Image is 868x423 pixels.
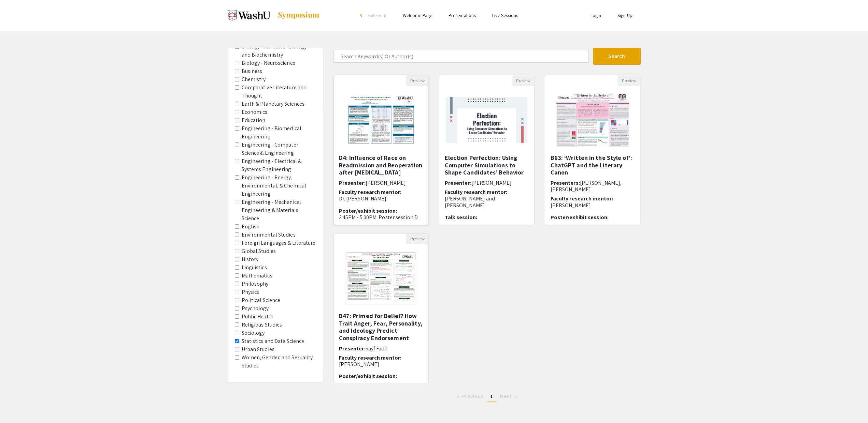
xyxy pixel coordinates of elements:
span: Sayf Fadil [366,345,388,352]
label: Engineering - Mechanical Engineering & Materials Science [242,198,316,223]
label: Comparative Literature and Thought [242,84,316,100]
img: <p>B63: ‘Written in the Style of’: ChatGPT and the Literary Canon </p> [550,86,636,154]
span: Poster/exhibit session: [550,214,608,221]
label: Philosophy [242,280,269,288]
div: arrow_back_ios [360,13,364,17]
h5: B47: Primed for Belief? How Trait Anger, Fear, Personality, and Ideology Predict Conspiracy Endor... [339,312,424,342]
span: Faculty research mentor: [339,188,401,196]
button: Search [593,48,641,65]
label: English [242,223,260,231]
ul: Pagination [333,391,641,402]
input: Search Keyword(s) Or Author(s) [333,50,589,63]
label: Engineering - Computer Science & Engineering [242,141,316,157]
button: Preview [406,75,428,86]
label: Mathematics [242,272,272,280]
label: Environmental Studies [242,231,296,239]
h5: D4: Influence of Race on Readmission and Reoperation after [MEDICAL_DATA] [339,154,424,176]
a: Welcome Page [403,12,432,18]
div: Open Presentation <p class="ql-align-center">D4: Influence of Race on Readmission and Reoperation... [333,75,429,225]
p: [PERSON_NAME] [550,202,635,209]
label: Engineering - Electrical & Systems Engineering [242,157,316,173]
img: Spring 2025 Undergraduate Research Symposium [228,7,270,24]
h6: Presenter: [339,345,424,352]
span: Poster/exhibit session: [339,373,397,380]
span: Previous [462,393,483,400]
label: Biology - Neuroscience [242,59,295,67]
label: Engineering - Energy, Environmental, & Chemical Engineering [242,173,316,198]
iframe: Chat [5,392,29,418]
label: Global Studies [242,247,276,255]
label: Urban Studies [242,345,274,353]
h6: Presenter: [339,180,424,186]
div: Open Presentation <p>B47: Primed for Belief? How Trait Anger, Fear, Personality, and Ideology Pre... [333,233,429,383]
span: Next [500,393,511,400]
span: [PERSON_NAME], [PERSON_NAME] [550,179,622,193]
span: [PERSON_NAME] [366,179,406,186]
span: Faculty research mentor: [444,188,507,196]
p: Dr. [PERSON_NAME] [339,195,424,202]
img: <p>B47: Primed for Belief? How Trait Anger, Fear, Personality, and Ideology Predict Conspiracy En... [338,244,424,312]
label: Women, Gender, and Sexuality Studies [242,353,316,370]
button: Preview [512,75,534,86]
label: Business [242,67,262,75]
label: Psychology [242,304,269,313]
span: Exit Event [368,12,386,18]
img: <p><strong style="color: rgb(43, 45, 66);">Election Perfection: </strong></p><p><strong style="co... [439,90,534,150]
label: Earth & Planetary Sciences [242,100,305,108]
a: Live Sessions [492,12,518,18]
label: Education [242,116,266,124]
span: Talk session: [444,214,477,221]
p: [PERSON_NAME] and [PERSON_NAME] [444,195,529,208]
a: Sign Up [617,12,632,18]
span: 1 [490,393,493,400]
h6: Presenter: [444,180,529,186]
img: Symposium by ForagerOne [277,11,320,19]
p: [PERSON_NAME] [339,361,424,367]
label: Physics [242,288,259,296]
span: Faculty research mentor: [550,195,613,202]
a: Presentations [449,12,476,18]
label: Foreign Languages & Literature [242,239,316,247]
label: Sociology [242,329,265,337]
a: Spring 2025 Undergraduate Research Symposium [228,7,320,24]
span: Faculty research mentor: [339,354,401,361]
h6: Presenters: [550,180,635,193]
h5: B63: ‘Written in the Style of’: ChatGPT and the Literary Canon [550,154,635,176]
label: History [242,255,259,263]
label: Religious Studies [242,321,282,329]
label: Linguistics [242,263,267,272]
img: <p class="ql-align-center">D4: Influence of Race on Readmission and Reoperation after Bariatric S... [339,86,423,154]
button: Preview [406,233,428,244]
h5: Election Perfection: Using Computer Simulations to Shape Candidates’ Behavior [444,154,529,176]
label: Statistics and Data Science [242,337,304,345]
button: Preview [617,75,640,86]
label: Economics [242,108,268,116]
label: Chemistry [242,75,266,84]
p: 3:45PM - 5:00PM: Poster session D [339,214,424,221]
div: Open Presentation <p><strong style="color: rgb(43, 45, 66);">Election Perfection: </strong></p><p... [439,75,535,225]
label: Engineering - Biomedical Engineering [242,124,316,141]
label: Public Health [242,313,273,321]
span: [PERSON_NAME] [471,179,511,186]
span: Poster/exhibit session: [339,207,397,214]
a: Login [590,12,601,18]
label: Biology - Molecular Biology and Biochemistry [242,43,316,59]
div: Open Presentation <p>B63: ‘Written in the Style of’: ChatGPT and the Literary Canon </p> [545,75,640,225]
label: Political Science [242,296,281,304]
